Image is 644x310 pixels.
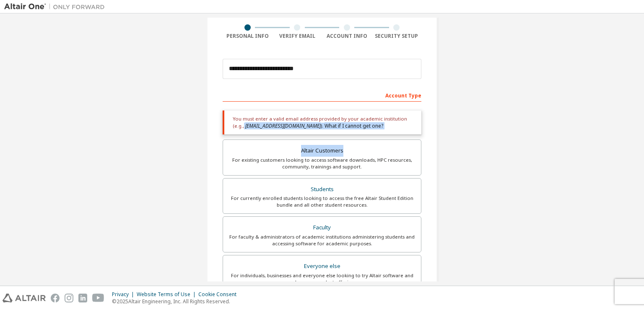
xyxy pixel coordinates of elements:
[198,291,241,298] div: Cookie Consent
[228,272,416,286] div: For individuals, businesses and everyone else looking to try Altair software and explore our prod...
[228,222,416,234] div: Faculty
[51,294,60,302] img: facebook.svg
[65,294,73,302] img: instagram.svg
[228,234,416,247] div: For faculty & administrators of academic institutions administering students and accessing softwa...
[228,145,416,157] div: Altair Customers
[372,33,422,39] div: Security Setup
[245,122,321,129] span: [EMAIL_ADDRESS][DOMAIN_NAME]
[112,291,137,298] div: Privacy
[228,195,416,208] div: For currently enrolled students looking to access the free Altair Student Edition bundle and all ...
[112,298,241,305] p: © 2025 Altair Engineering, Inc. All Rights Reserved.
[223,88,421,102] div: Account Type
[273,33,322,39] div: Verify Email
[78,294,87,302] img: linkedin.svg
[92,294,104,302] img: youtube.svg
[223,33,273,39] div: Personal Info
[228,184,416,195] div: Students
[3,294,46,302] img: altair_logo.svg
[137,291,198,298] div: Website Terms of Use
[322,33,372,39] div: Account Info
[228,157,416,170] div: For existing customers looking to access software downloads, HPC resources, community, trainings ...
[223,110,421,134] div: You must enter a valid email address provided by your academic institution (e.g., ).
[228,260,416,272] div: Everyone else
[325,122,383,129] a: What if I cannot get one?
[4,3,109,11] img: Altair One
